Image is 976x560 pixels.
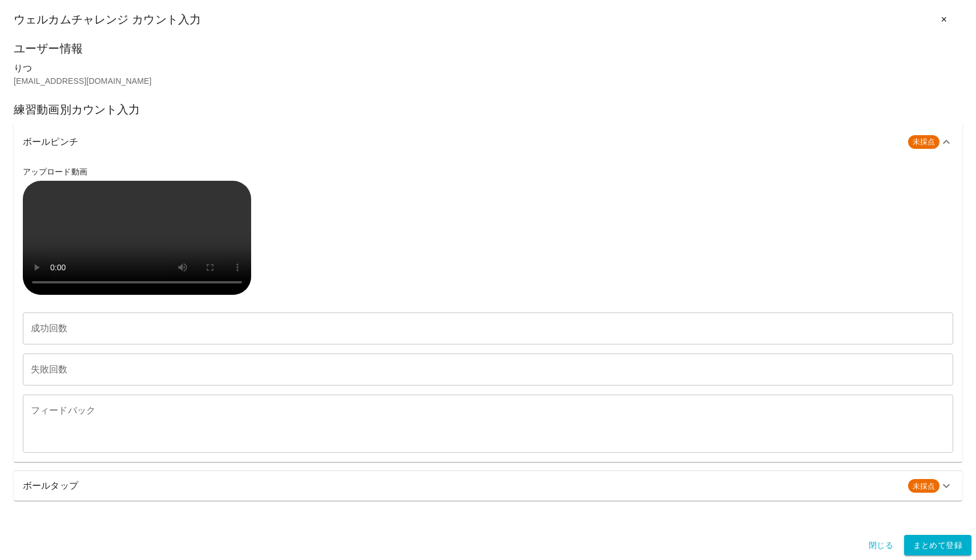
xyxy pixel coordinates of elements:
div: ボールタップ未採点 [14,471,962,501]
h6: 練習動画別カウント入力 [14,100,962,119]
button: まとめて登録 [904,535,971,556]
button: 閉じる [863,535,900,556]
span: 未採点 [908,136,939,148]
h6: ユーザー情報 [14,39,962,58]
h6: ボールタップ [23,478,899,494]
h6: アップロード動画 [23,166,953,178]
div: ウェルカムチャレンジ カウント入力 [14,9,962,30]
p: [EMAIL_ADDRESS][DOMAIN_NAME] [14,75,962,87]
button: ✕ [926,9,962,30]
div: ボールピンチ未採点 [14,123,962,161]
span: 未採点 [908,481,939,492]
p: りつ [14,62,962,75]
h6: ボールピンチ [23,134,899,150]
